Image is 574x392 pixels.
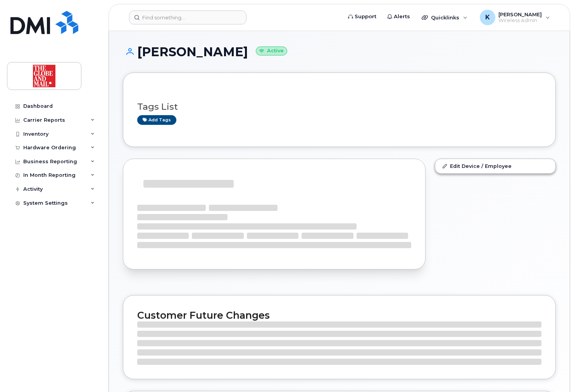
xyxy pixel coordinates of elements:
a: Add tags [137,115,176,125]
h1: [PERSON_NAME] [123,45,556,59]
h3: Tags List [137,102,541,112]
h2: Customer Future Changes [137,309,541,321]
a: Edit Device / Employee [435,159,555,173]
small: Active [256,47,287,55]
